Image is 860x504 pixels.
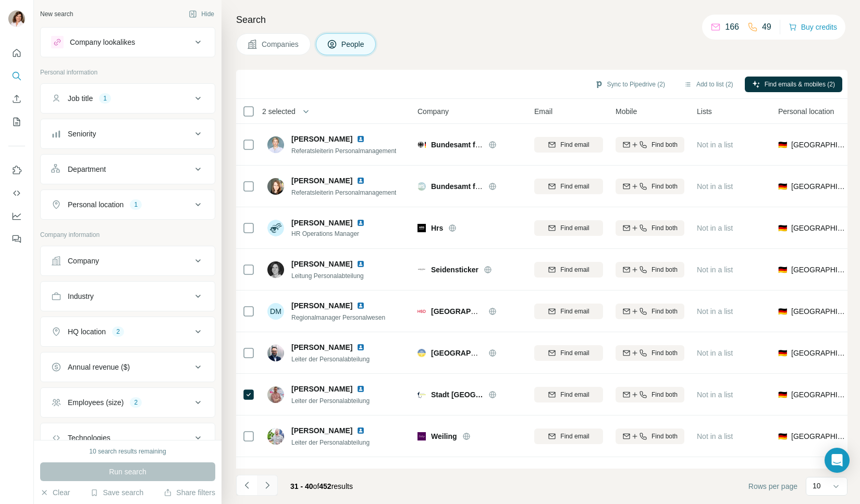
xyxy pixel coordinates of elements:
img: LinkedIn logo [357,260,365,268]
div: 1 [130,200,142,209]
button: My lists [8,112,25,131]
span: [PERSON_NAME] [291,342,352,352]
img: Logo of Bundesamt für Soziale Sicherung [417,141,426,149]
span: Weiling [431,431,457,442]
button: Seniority [41,121,215,146]
span: Find both [652,223,678,233]
span: Find email [560,265,589,274]
button: Employees (size)2 [41,390,215,415]
button: Find both [616,429,684,444]
span: Not in a list [697,224,733,232]
img: Logo of Stadt Hameln [417,390,426,399]
img: LinkedIn logo [357,343,365,351]
div: Department [68,164,106,174]
span: Find both [652,182,678,191]
span: Find email [560,390,589,399]
button: Enrich CSV [8,90,25,108]
span: Not in a list [697,266,733,274]
span: 🇩🇪 [778,181,787,192]
button: Department [41,157,215,182]
img: Avatar [267,178,284,195]
div: Technologies [68,433,110,443]
button: Find both [616,304,684,319]
div: Open Intercom Messenger [825,448,850,473]
button: Find email [534,262,603,278]
div: 2 [112,327,124,336]
span: HR Operations Manager [291,229,377,238]
span: 31 - 40 [290,482,313,490]
button: Find both [616,179,684,194]
button: Annual revenue ($) [41,355,215,380]
p: 10 [813,481,821,491]
span: People [341,39,365,49]
button: HQ location2 [41,319,215,344]
span: [PERSON_NAME] [291,300,352,311]
span: [GEOGRAPHIC_DATA] [431,307,509,316]
div: Company [68,256,99,266]
img: Avatar [267,345,284,361]
div: DM [267,303,284,320]
span: Email [534,106,552,117]
img: LinkedIn logo [357,385,365,393]
div: Company lookalikes [70,37,135,47]
span: Find email [560,432,589,441]
button: Search [8,67,25,85]
button: Find emails & mobiles (2) [745,77,842,92]
button: Dashboard [8,207,25,225]
img: LinkedIn logo [357,177,365,185]
button: Hide [181,6,222,22]
img: Avatar [8,10,25,27]
div: Personal location [68,199,124,210]
span: [GEOGRAPHIC_DATA] [791,223,847,233]
span: 🇩🇪 [778,389,787,400]
button: Industry [41,284,215,309]
img: Logo of Weiling [417,432,426,440]
span: [PERSON_NAME] [291,467,352,477]
span: Find both [652,432,678,441]
button: Job title1 [41,86,215,111]
span: 🇩🇪 [778,223,787,233]
button: Use Surfe API [8,184,25,203]
span: [GEOGRAPHIC_DATA] [791,264,847,275]
span: [GEOGRAPHIC_DATA] [791,431,847,442]
span: Find both [652,265,678,274]
span: 🇩🇪 [778,306,787,317]
div: 2 [130,398,142,407]
p: 49 [762,21,771,33]
button: Buy credits [789,20,837,34]
span: Find email [560,223,589,233]
span: Find both [652,348,678,358]
p: Personal information [40,68,215,77]
button: Technologies [41,425,215,450]
img: LinkedIn logo [357,301,365,310]
p: Company information [40,230,215,240]
button: Save search [90,487,143,498]
div: HQ location [68,326,106,337]
div: 10 search results remaining [89,447,166,456]
span: Seidensticker [431,264,478,275]
span: Not in a list [697,307,733,316]
div: Industry [68,291,94,301]
div: Job title [68,93,93,104]
img: LinkedIn logo [357,135,365,143]
span: Find email [560,182,589,191]
span: Not in a list [697,390,733,399]
span: Leiter der Personalabteilung [291,397,370,405]
span: Not in a list [697,432,733,440]
img: Avatar [267,386,284,403]
button: Use Surfe on LinkedIn [8,161,25,180]
span: Find both [652,140,678,149]
span: Lists [697,106,712,117]
p: 166 [725,21,739,33]
button: Find email [534,345,603,361]
span: Find email [560,140,589,149]
span: Personal location [778,106,834,117]
button: Find email [534,179,603,194]
span: Find both [652,390,678,399]
button: Find email [534,220,603,236]
span: Referatsleiterin Personalmanagement [291,189,396,196]
img: Logo of University of Applied Sciences Düsseldorf [417,307,426,316]
img: LinkedIn logo [357,219,365,227]
span: [PERSON_NAME] [291,425,352,436]
span: [GEOGRAPHIC_DATA] [791,140,847,150]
